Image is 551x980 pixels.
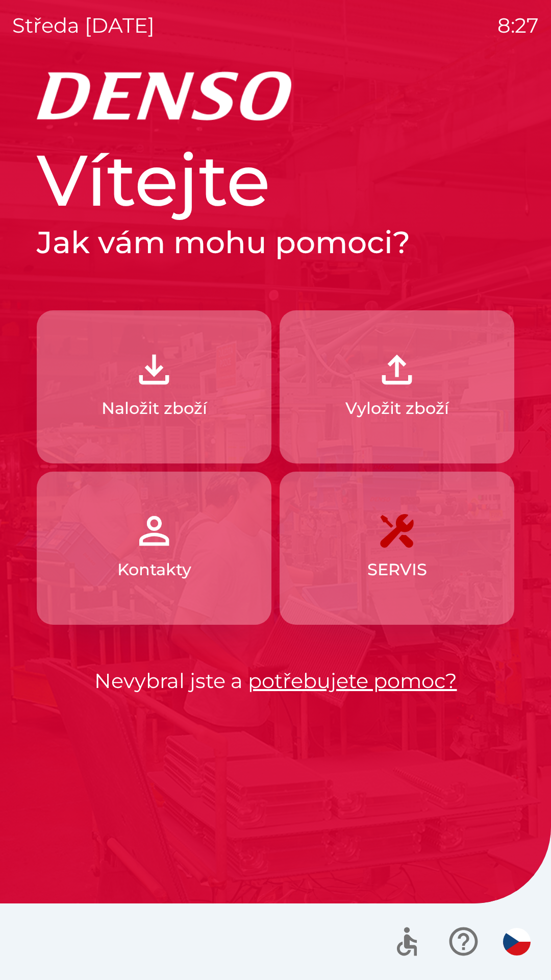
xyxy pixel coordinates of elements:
[280,472,514,625] button: SERVIS
[497,10,539,41] p: 8:27
[374,508,419,553] img: 7408382d-57dc-4d4c-ad5a-dca8f73b6e74.png
[345,396,449,421] p: Vyložit zboží
[117,557,191,582] p: Kontakty
[37,472,271,625] button: Kontakty
[367,557,427,582] p: SERVIS
[37,137,514,224] h1: Vítejte
[37,224,514,261] h2: Jak vám mohu pomoci?
[132,508,177,553] img: 072f4d46-cdf8-44b2-b931-d189da1a2739.png
[374,347,419,392] img: 2fb22d7f-6f53-46d3-a092-ee91fce06e5d.png
[248,668,457,693] a: potřebujete pomoc?
[37,310,271,463] button: Naložit zboží
[37,666,514,696] p: Nevybral jste a
[102,396,207,421] p: Naložit zboží
[12,10,155,41] p: středa [DATE]
[132,347,177,392] img: 918cc13a-b407-47b8-8082-7d4a57a89498.png
[280,310,514,463] button: Vyložit zboží
[37,71,514,120] img: Logo
[503,928,531,955] img: cs flag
